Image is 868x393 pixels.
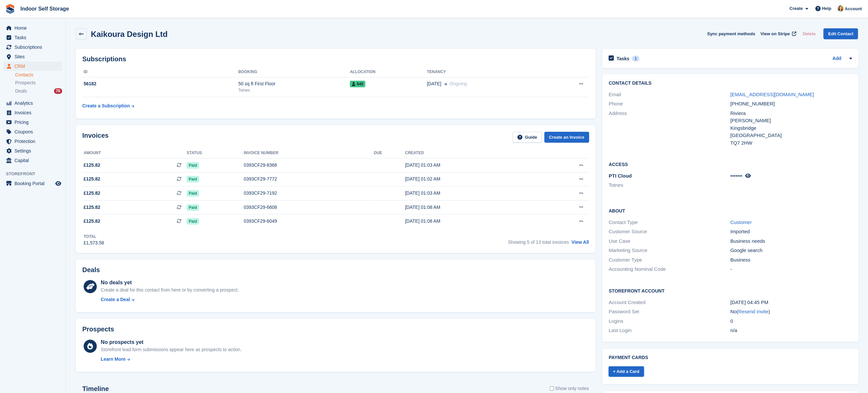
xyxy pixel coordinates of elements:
div: 0393CF29-7192 [244,190,374,197]
span: Subscriptions [14,42,54,52]
div: Customer Type [609,256,731,264]
div: [PHONE_NUMBER] [730,100,852,108]
th: Status [187,148,244,158]
span: 640 [350,81,365,87]
a: menu [3,42,62,52]
div: Customer Source [609,228,731,236]
span: £125.82 [84,176,100,182]
span: Storefront [6,171,66,177]
span: Deals [15,88,27,94]
a: menu [3,118,62,127]
span: ( ) [737,309,770,314]
div: 1 [632,56,640,62]
a: Customer [730,219,752,225]
button: Sync payment methods [707,28,755,39]
div: 56182 [82,80,238,87]
a: menu [3,98,62,108]
span: Tasks [14,33,54,42]
div: [DATE] 01:02 AM [405,176,538,182]
span: Prospects [15,80,36,86]
button: Delete [800,28,818,39]
a: View All [572,239,589,245]
span: Create [790,5,803,12]
span: Home [14,23,54,33]
h2: Deals [82,266,100,274]
img: Emma Higgins [837,5,844,12]
div: - [730,266,852,273]
label: Show only notes [550,385,589,392]
th: Created [405,148,538,158]
span: Showing 5 of 13 total invoices [508,239,569,245]
a: menu [3,33,62,42]
div: [GEOGRAPHIC_DATA] [730,132,852,139]
span: Account [845,6,862,12]
h2: Tasks [617,56,630,62]
div: Imported [730,228,852,236]
a: + Add a Card [609,366,644,377]
div: Contact Type [609,219,731,226]
a: Prospects [15,79,62,86]
div: [DATE] 01:03 AM [405,190,538,197]
div: Accounting Nominal Code [609,266,731,273]
a: Learn More [101,356,242,363]
a: menu [3,23,62,33]
a: Edit Contact [824,28,858,39]
th: Amount [82,148,187,158]
a: menu [3,146,62,155]
span: Booking Portal [14,179,54,188]
div: No deals yet [101,279,239,287]
a: Deals 76 [15,88,62,95]
div: Business needs [730,238,852,245]
span: Invoices [14,108,54,117]
a: menu [3,156,62,165]
div: [DATE] 04:45 PM [730,299,852,306]
div: Google search [730,247,852,254]
a: Resend Invite [738,309,769,314]
span: [DATE] [427,80,441,87]
div: Use Case [609,238,731,245]
div: n/a [730,327,852,334]
a: View on Stripe [758,28,798,39]
span: Analytics [14,98,54,108]
h2: About [609,207,852,214]
span: Paid [187,218,199,225]
h2: Access [609,161,852,167]
div: Address [609,110,731,147]
div: [DATE] 01:03 AM [405,162,538,169]
div: Create a Deal [101,296,130,303]
span: £125.82 [84,218,100,225]
th: Booking [238,67,350,77]
span: Settings [14,146,54,155]
div: 50 sq ft First Floor [238,80,350,87]
div: TQ7 2HW [730,139,852,147]
h2: Payment cards [609,355,852,360]
span: £125.82 [84,162,100,169]
div: Totnes [238,87,350,93]
a: menu [3,52,62,61]
li: Totnes [609,182,731,189]
div: 76 [54,88,62,94]
h2: Invoices [82,132,109,143]
span: Coupons [14,127,54,136]
div: Password Set [609,308,731,316]
h2: Subscriptions [82,55,589,63]
h2: Contact Details [609,81,852,86]
input: Show only notes [550,385,554,392]
span: Ongoing [450,81,467,86]
h2: Timeline [82,385,109,393]
div: Marketing Source [609,247,731,254]
div: Business [730,256,852,264]
div: Last Login [609,327,731,334]
div: Riviera [730,110,852,117]
a: Guide [513,132,542,143]
div: 0393CF29-6049 [244,218,374,225]
div: Total [84,234,104,239]
div: [DATE] 01:08 AM [405,204,538,211]
h2: Storefront Account [609,287,852,294]
span: Paid [187,204,199,211]
h2: Prospects [82,325,114,333]
span: Protection [14,137,54,146]
span: ••••••• [730,173,743,179]
div: Learn More [101,356,125,363]
a: Create a Deal [101,296,239,303]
